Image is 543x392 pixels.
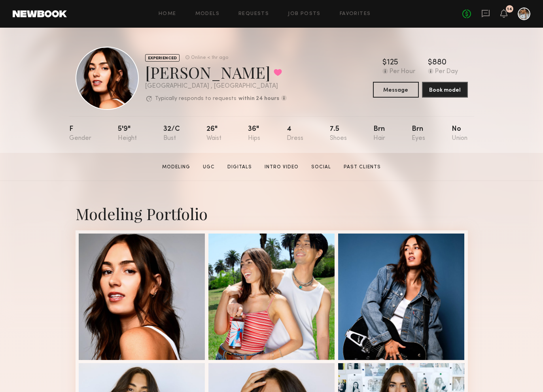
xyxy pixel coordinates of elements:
div: Per Hour [390,68,415,75]
div: EXPERIENCED [145,54,180,62]
div: Brn [412,126,425,142]
a: Digitals [224,164,255,171]
a: Job Posts [288,11,321,17]
div: Modeling Portfolio [76,203,468,224]
a: UGC [200,164,218,171]
div: Brn [373,126,385,142]
a: Social [308,164,334,171]
div: Per Day [435,68,458,75]
p: Typically responds to requests [155,96,236,102]
div: $ [382,59,387,67]
div: 32/c [163,126,180,142]
b: within 24 hours [238,96,279,102]
div: 880 [432,59,447,67]
div: 36" [248,126,260,142]
div: F [69,126,91,142]
div: 4 [287,126,303,142]
div: [PERSON_NAME] [145,62,287,83]
button: Book model [422,82,468,98]
a: Requests [238,11,269,17]
div: [GEOGRAPHIC_DATA] , [GEOGRAPHIC_DATA] [145,83,287,90]
a: Home [159,11,176,17]
button: Message [373,82,419,98]
a: Past Clients [341,164,384,171]
a: Modeling [159,164,193,171]
a: Favorites [340,11,371,17]
div: 125 [387,59,398,67]
div: 7.5 [330,126,347,142]
div: $ [428,59,432,67]
a: Models [195,11,219,17]
a: Intro Video [261,164,302,171]
div: No [452,126,467,142]
div: Online < 1hr ago [191,55,228,60]
div: 26" [206,126,221,142]
div: 14 [507,7,512,11]
div: 5'9" [118,126,137,142]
